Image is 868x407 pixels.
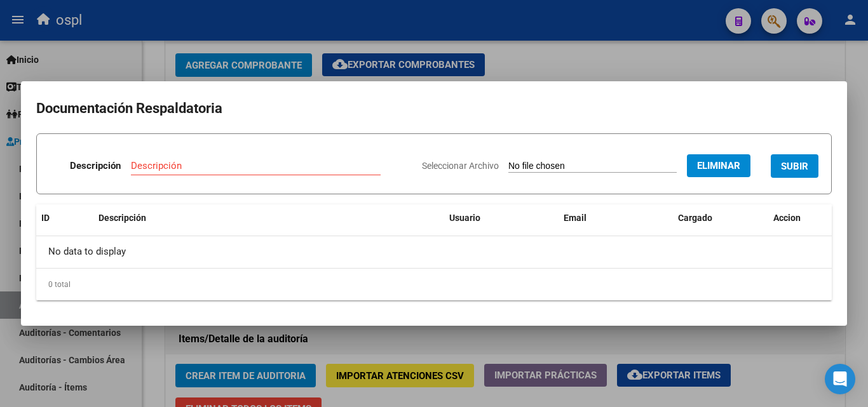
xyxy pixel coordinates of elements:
span: Email [564,213,587,223]
div: Open Intercom Messenger [825,364,855,394]
datatable-header-cell: Email [559,204,673,232]
button: SUBIR [771,154,818,178]
h2: Documentación Respaldatoria [36,97,832,121]
span: Seleccionar Archivo [422,161,499,171]
span: Eliminar [697,160,740,171]
datatable-header-cell: Usuario [444,204,559,232]
span: Descripción [98,213,146,223]
span: Accion [773,213,801,223]
datatable-header-cell: Accion [768,204,832,232]
span: Usuario [449,213,480,223]
button: Eliminar [687,154,750,177]
div: No data to display [36,236,832,268]
datatable-header-cell: Cargado [673,204,768,232]
span: Cargado [678,213,712,223]
p: Descripción [70,159,121,173]
span: SUBIR [781,161,808,172]
datatable-header-cell: Descripción [93,204,444,232]
span: ID [41,213,50,223]
div: 0 total [36,269,832,300]
datatable-header-cell: ID [36,204,93,232]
